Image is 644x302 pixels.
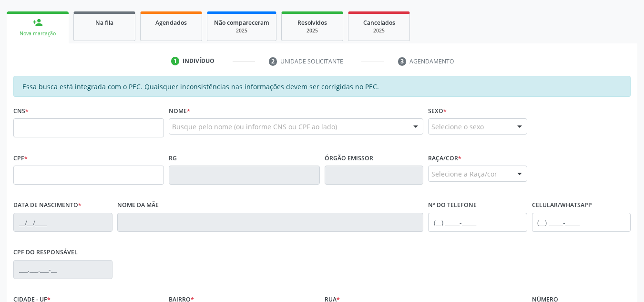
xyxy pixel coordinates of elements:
[13,76,631,97] div: Essa busca está integrada com o PEC. Quaisquer inconsistências nas informações devem ser corrigid...
[171,57,180,65] div: 1
[32,17,43,28] div: person_add
[288,27,336,34] div: 2025
[95,19,113,27] span: Na fila
[428,104,447,118] label: Sexo
[13,198,82,213] label: Data de nascimento
[13,213,112,232] input: __/__/____
[214,27,269,34] div: 2025
[155,19,187,27] span: Agendados
[428,213,527,232] input: (__) _____-_____
[297,19,327,27] span: Resolvidos
[355,27,403,34] div: 2025
[325,151,373,166] label: Órgão emissor
[363,19,395,27] span: Cancelados
[13,151,28,166] label: CPF
[13,104,29,118] label: CNS
[169,104,190,118] label: Nome
[428,198,477,213] label: Nº do Telefone
[428,151,461,166] label: Raça/cor
[169,151,177,166] label: RG
[532,213,631,232] input: (__) _____-_____
[117,198,159,213] label: Nome da mãe
[532,198,592,213] label: Celular/WhatsApp
[214,19,269,27] span: Não compareceram
[431,169,497,179] span: Selecione a Raça/cor
[13,260,112,279] input: ___.___.___-__
[183,57,215,65] div: Indivíduo
[172,122,337,132] span: Busque pelo nome (ou informe CNS ou CPF ao lado)
[13,245,78,260] label: CPF do responsável
[431,122,484,132] span: Selecione o sexo
[13,30,62,37] div: Nova marcação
